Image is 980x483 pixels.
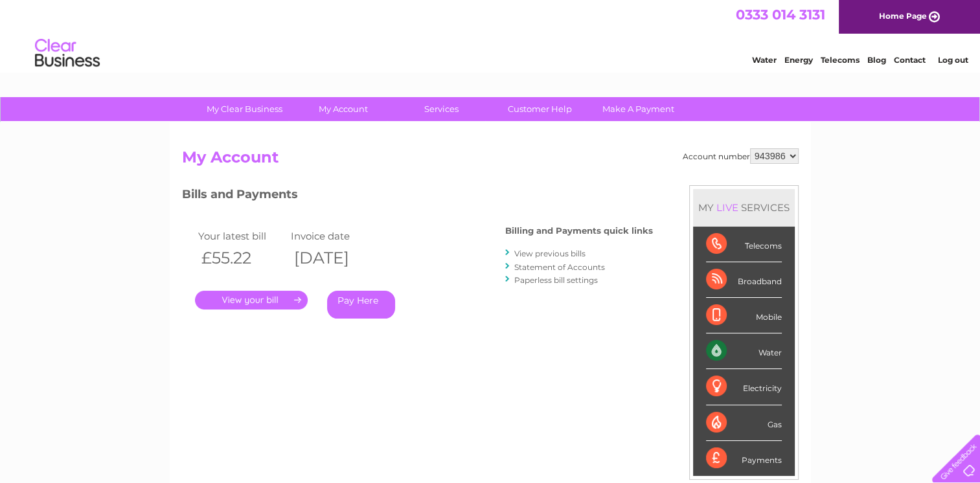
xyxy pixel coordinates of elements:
[191,97,298,121] a: My Clear Business
[683,148,799,164] div: Account number
[195,291,308,309] a: .
[388,97,495,121] a: Services
[894,55,926,65] a: Contact
[195,245,288,271] th: £55.22
[34,34,100,73] img: logo.png
[706,405,782,441] div: Gas
[195,227,288,245] td: Your latest bill
[784,55,813,65] a: Energy
[821,55,860,65] a: Telecoms
[185,7,797,63] div: Clear Business is a trading name of Verastar Limited (registered in [GEOGRAPHIC_DATA] No. 3667643...
[706,369,782,405] div: Electricity
[714,201,741,214] div: LIVE
[288,227,381,245] td: Invoice date
[585,97,692,121] a: Make A Payment
[736,6,825,23] a: 0333 014 3131
[514,275,598,285] a: Paperless bill settings
[288,245,381,271] th: [DATE]
[182,148,799,173] h2: My Account
[290,97,396,121] a: My Account
[937,55,968,65] a: Log out
[706,441,782,476] div: Payments
[706,333,782,369] div: Water
[486,97,593,121] a: Customer Help
[514,262,605,272] a: Statement of Accounts
[706,227,782,262] div: Telecoms
[505,226,653,236] h4: Billing and Payments quick links
[514,249,586,258] a: View previous bills
[182,185,653,208] h3: Bills and Payments
[706,262,782,298] div: Broadband
[752,55,777,65] a: Water
[693,189,795,226] div: MY SERVICES
[706,298,782,333] div: Mobile
[867,55,886,65] a: Blog
[327,291,395,319] a: Pay Here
